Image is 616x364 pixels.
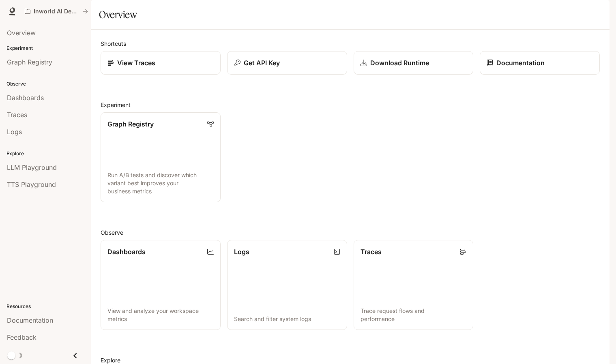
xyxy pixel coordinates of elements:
a: View Traces [101,51,221,75]
p: View Traces [117,58,155,68]
p: Trace request flows and performance [361,307,467,323]
p: View and analyze your workspace metrics [107,307,214,323]
p: Download Runtime [370,58,429,68]
button: Get API Key [227,51,347,75]
a: Documentation [480,51,600,75]
a: LogsSearch and filter system logs [227,240,347,330]
p: Logs [234,247,249,257]
p: Run A/B tests and discover which variant best improves your business metrics [107,171,214,195]
a: Download Runtime [354,51,474,75]
h2: Shortcuts [101,39,600,48]
h1: Overview [99,6,137,23]
p: Dashboards [107,247,146,257]
a: Graph RegistryRun A/B tests and discover which variant best improves your business metrics [101,112,221,202]
h2: Observe [101,228,600,237]
p: Graph Registry [107,119,154,129]
p: Traces [361,247,382,257]
p: Search and filter system logs [234,315,340,323]
p: Documentation [496,58,545,68]
a: TracesTrace request flows and performance [354,240,474,330]
p: Get API Key [244,58,280,68]
a: DashboardsView and analyze your workspace metrics [101,240,221,330]
p: Inworld AI Demos [34,8,79,15]
h2: Experiment [101,101,600,109]
button: All workspaces [21,3,92,19]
